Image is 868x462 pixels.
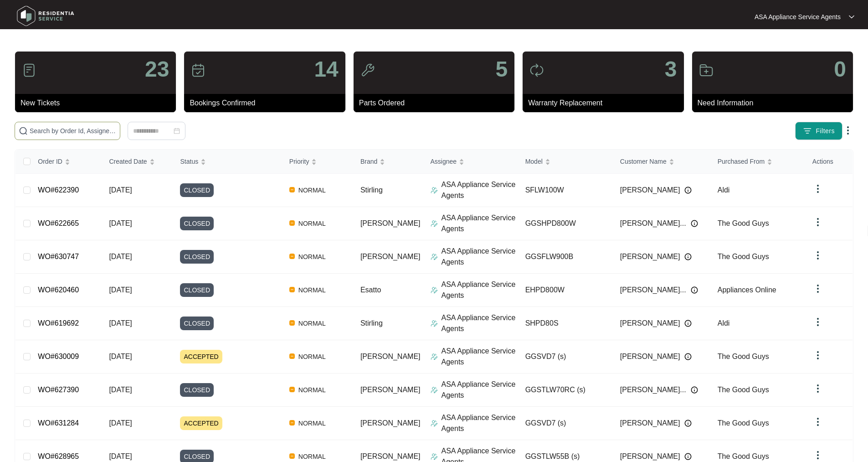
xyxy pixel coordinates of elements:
span: NORMAL [295,384,329,395]
span: The Good Guys [718,419,769,427]
img: Assigner Icon [431,187,438,194]
span: Stirling [360,319,383,327]
img: Assigner Icon [431,453,438,460]
img: icon [360,63,375,78]
img: Vercel Logo [289,387,295,392]
span: NORMAL [295,218,329,229]
img: Assigner Icon [431,420,438,427]
span: Brand [360,156,377,166]
td: EHPD800W [518,274,613,307]
img: Assigner Icon [431,320,438,327]
img: icon [699,63,714,78]
span: Stirling [360,186,383,194]
p: ASA Appliance Service Agents [755,12,841,21]
span: [PERSON_NAME] [360,419,421,427]
img: icon [22,63,36,78]
p: 14 [314,58,338,80]
span: [PERSON_NAME] [620,318,680,329]
p: Warranty Replacement [528,98,683,109]
span: [PERSON_NAME]... [620,384,686,395]
span: [PERSON_NAME] [360,452,421,460]
span: CLOSED [180,183,214,197]
span: NORMAL [295,185,329,196]
span: CLOSED [180,283,214,297]
img: dropdown arrow [812,416,823,427]
td: GGSFLW900B [518,240,613,274]
img: Info icon [684,253,692,260]
p: ASA Appliance Service Agents [442,279,518,301]
img: Info icon [691,386,698,394]
span: [DATE] [109,452,132,460]
img: search-icon [19,126,28,135]
td: GGSHPD800W [518,207,613,240]
span: [DATE] [109,353,132,360]
th: Status [173,150,282,174]
img: Vercel Logo [289,420,295,426]
span: The Good Guys [718,219,769,227]
span: Model [525,156,543,166]
a: WO#622390 [38,186,79,194]
span: Customer Name [620,156,667,166]
th: Model [518,150,613,174]
img: dropdown arrow [812,450,823,461]
span: NORMAL [295,351,329,362]
span: NORMAL [295,451,329,462]
p: 0 [834,58,846,80]
p: Parts Ordered [359,98,514,109]
span: The Good Guys [718,452,769,460]
span: [DATE] [109,219,132,227]
img: Info icon [684,320,692,327]
span: [PERSON_NAME] [620,418,680,429]
span: [PERSON_NAME] [620,451,680,462]
p: New Tickets [21,98,176,109]
a: WO#622665 [38,219,79,227]
img: dropdown arrow [812,217,823,228]
span: CLOSED [180,317,214,330]
span: [PERSON_NAME] [620,185,680,196]
p: 3 [665,58,677,80]
img: dropdown arrow [812,250,823,261]
img: icon [529,63,544,78]
span: [DATE] [109,253,132,260]
span: Created Date [109,156,147,166]
span: Order ID [38,156,62,166]
p: Need Information [698,98,853,109]
img: Assigner Icon [431,253,438,260]
span: [PERSON_NAME] [360,386,421,394]
td: GGSTLW70RC (s) [518,374,613,407]
img: Vercel Logo [289,220,295,226]
img: icon [191,63,205,78]
a: WO#619692 [38,319,79,327]
p: ASA Appliance Service Agents [442,179,518,201]
span: Filters [816,126,835,136]
span: Priority [289,156,309,166]
img: Vercel Logo [289,254,295,259]
span: [PERSON_NAME] [360,353,421,360]
span: Aldi [718,186,730,194]
img: filter icon [803,126,812,135]
span: NORMAL [295,285,329,296]
span: [PERSON_NAME] [360,219,421,227]
span: [PERSON_NAME]... [620,285,686,296]
input: Search by Order Id, Assignee Name, Customer Name, Brand and Model [30,126,116,136]
span: CLOSED [180,383,214,397]
img: dropdown arrow [812,283,823,294]
p: ASA Appliance Service Agents [442,312,518,334]
span: The Good Guys [718,386,769,394]
th: Created Date [102,150,173,174]
p: 23 [145,58,169,80]
p: ASA Appliance Service Agents [442,246,518,268]
span: [PERSON_NAME] [360,253,421,260]
span: CLOSED [180,250,214,264]
img: Vercel Logo [289,353,295,359]
a: WO#630747 [38,253,79,260]
img: Info icon [684,353,692,360]
span: [DATE] [109,186,132,194]
span: [DATE] [109,319,132,327]
img: dropdown arrow [842,125,853,136]
img: dropdown arrow [812,383,823,394]
img: dropdown arrow [812,350,823,361]
img: Info icon [691,220,698,227]
button: filter iconFilters [795,122,842,140]
img: Assigner Icon [431,386,438,394]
